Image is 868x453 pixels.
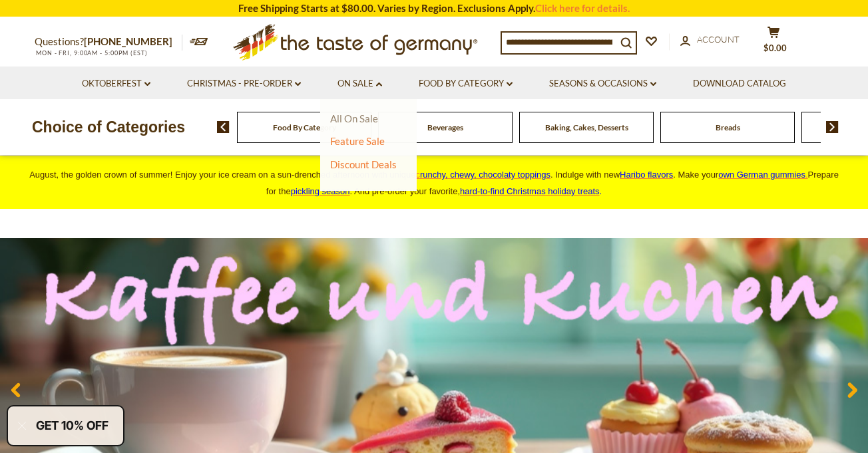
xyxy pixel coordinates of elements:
a: hard-to-find Christmas holiday treats [460,186,600,196]
span: runchy, chewy, chocolaty toppings [420,170,550,180]
a: Baking, Cakes, Desserts [545,122,628,132]
a: Oktoberfest [82,76,150,91]
img: next arrow [826,121,839,133]
span: . [460,186,602,196]
a: Seasons & Occasions [549,76,656,91]
a: Click here for details. [535,2,630,14]
a: Feature Sale [330,135,385,147]
span: Account [697,34,740,45]
a: [PHONE_NUMBER] [84,35,172,47]
a: Breads [716,122,740,132]
a: crunchy, chewy, chocolaty toppings [415,170,550,180]
a: All On Sale [330,112,378,124]
a: Christmas - PRE-ORDER [187,76,301,91]
button: $0.00 [754,26,793,59]
a: Food By Category [419,76,513,91]
span: August, the golden crown of summer! Enjoy your ice cream on a sun-drenched afternoon with unique ... [29,170,839,196]
a: pickling season [291,186,350,196]
a: Account [680,33,740,47]
a: Download Catalog [693,76,786,91]
p: Questions? [35,33,182,51]
img: previous arrow [217,121,230,133]
a: Food By Category [273,122,336,132]
span: own German gummies [718,170,805,180]
span: $0.00 [763,43,787,53]
a: On Sale [337,76,382,91]
a: Beverages [427,122,463,132]
a: own German gummies. [718,170,807,180]
span: MON - FRI, 9:00AM - 5:00PM (EST) [35,49,148,57]
a: Haribo flavors [620,170,673,180]
a: Discount Deals [330,155,397,174]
